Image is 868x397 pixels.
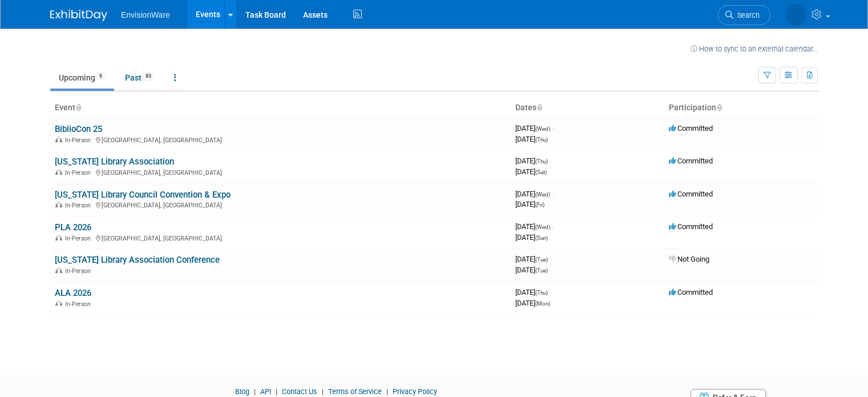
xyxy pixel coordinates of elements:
[550,157,551,165] span: -
[535,267,548,274] span: (Tue)
[55,300,62,306] img: In-Person Event
[55,167,506,177] div: [GEOGRAPHIC_DATA], [GEOGRAPHIC_DATA]
[65,169,94,177] span: In-Person
[515,124,554,133] span: [DATE]
[65,267,94,275] span: In-Person
[116,67,163,89] a: Past83
[50,10,107,21] img: ExhibitDay
[282,387,317,396] a: Contact Us
[55,157,174,167] a: [US_STATE] Library Association
[785,4,807,26] img: Rowena Zahn
[65,137,94,144] span: In-Person
[515,255,551,263] span: [DATE]
[55,124,102,134] a: BiblioCon 25
[536,103,542,112] a: Sort by Start Date
[535,224,550,230] span: (Wed)
[55,222,91,232] a: PLA 2026
[319,387,326,396] span: |
[669,255,709,263] span: Not Going
[55,255,220,265] a: [US_STATE] Library Association Conference
[515,157,551,165] span: [DATE]
[50,98,511,118] th: Event
[393,387,437,396] a: Privacy Policy
[535,202,544,208] span: (Fri)
[55,235,62,240] img: In-Person Event
[55,267,62,273] img: In-Person Event
[121,10,170,19] span: EnvisionWare
[511,98,664,118] th: Dates
[55,233,506,242] div: [GEOGRAPHIC_DATA], [GEOGRAPHIC_DATA]
[552,190,554,198] span: -
[55,190,231,200] a: [US_STATE] Library Council Convention & Expo
[550,255,551,263] span: -
[552,222,554,231] span: -
[515,135,548,143] span: [DATE]
[535,290,548,296] span: (Thu)
[50,67,114,89] a: Upcoming6
[251,387,259,396] span: |
[552,124,554,133] span: -
[669,288,713,296] span: Committed
[535,300,550,307] span: (Mon)
[260,387,271,396] a: API
[535,169,547,175] span: (Sat)
[535,126,550,132] span: (Wed)
[515,266,548,274] span: [DATE]
[535,256,548,263] span: (Tue)
[535,191,550,198] span: (Wed)
[733,11,760,19] span: Search
[515,200,544,208] span: [DATE]
[718,5,770,25] a: Search
[515,299,550,307] span: [DATE]
[55,135,506,144] div: [GEOGRAPHIC_DATA], [GEOGRAPHIC_DATA]
[535,137,548,143] span: (Thu)
[55,169,62,175] img: In-Person Event
[383,387,391,396] span: |
[669,190,713,198] span: Committed
[716,103,722,112] a: Sort by Participation Type
[142,72,155,81] span: 83
[535,235,548,241] span: (Sun)
[55,200,506,209] div: [GEOGRAPHIC_DATA], [GEOGRAPHIC_DATA]
[515,190,554,198] span: [DATE]
[515,233,548,242] span: [DATE]
[550,288,551,296] span: -
[664,98,818,118] th: Participation
[55,202,62,207] img: In-Person Event
[273,387,280,396] span: |
[328,387,382,396] a: Terms of Service
[669,157,713,165] span: Committed
[669,124,713,133] span: Committed
[515,167,547,176] span: [DATE]
[515,288,551,296] span: [DATE]
[96,72,106,81] span: 6
[669,222,713,231] span: Committed
[55,288,91,298] a: ALA 2026
[75,103,81,112] a: Sort by Event Name
[235,387,249,396] a: Blog
[691,45,818,53] a: How to sync to an external calendar...
[515,222,554,231] span: [DATE]
[55,137,62,142] img: In-Person Event
[65,300,94,308] span: In-Person
[65,202,94,209] span: In-Person
[535,158,548,165] span: (Thu)
[65,235,94,242] span: In-Person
